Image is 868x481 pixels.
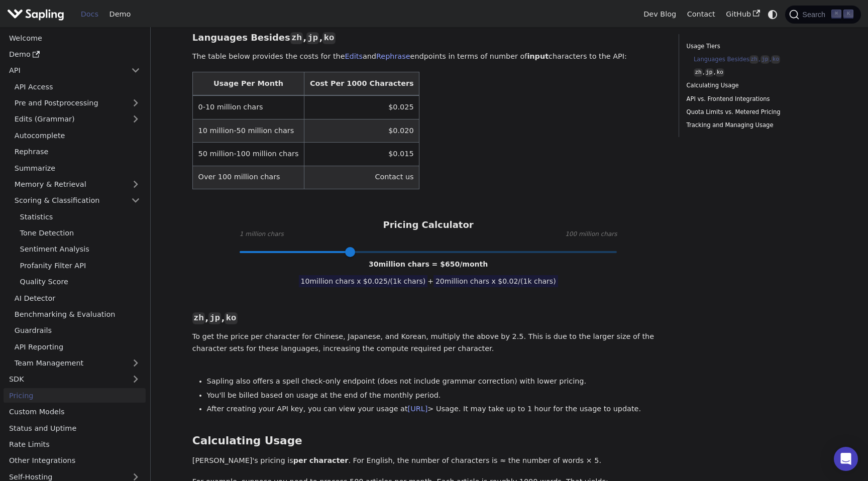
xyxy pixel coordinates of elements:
code: zh [290,32,303,44]
span: 1 million chars [240,229,284,239]
a: Custom Models [4,405,146,419]
td: $0.015 [304,143,419,166]
th: Usage Per Month [192,72,304,96]
a: Usage Tiers [687,42,823,51]
strong: per character [293,456,349,464]
h3: , , [192,312,665,324]
a: Pricing [4,388,146,403]
a: Rephrase [9,145,146,159]
a: Demo [104,7,136,22]
a: Other Integrations [4,453,146,468]
a: Scoring & Classification [9,193,146,208]
span: 10 million chars x $ 0.025 /(1k chars) [299,275,428,287]
h2: Calculating Usage [192,434,665,448]
kbd: K [843,10,853,19]
a: Quota Limits vs. Metered Pricing [687,107,823,117]
a: Sentiment Analysis [15,242,146,257]
button: Collapse sidebar category 'API' [126,63,146,78]
a: Rate Limits [4,437,146,452]
a: [URL] [408,405,428,413]
a: Summarize [9,161,146,175]
strong: input [527,52,549,60]
a: Dev Blog [638,7,681,22]
code: zh [749,55,758,64]
p: To get the price per character for Chinese, Japanese, and Korean, multiply the above by 2.5. This... [192,331,665,355]
kbd: ⌘ [831,10,841,19]
li: You'll be billed based on usage at the end of the monthly period. [207,390,665,402]
a: Status and Uptime [4,421,146,435]
a: Tone Detection [15,226,146,240]
td: 50 million-100 million chars [192,143,304,166]
a: Sapling.ai [7,7,68,22]
td: Contact us [304,166,419,189]
a: API Reporting [9,339,146,354]
button: Expand sidebar category 'SDK' [126,372,146,387]
a: API [4,63,126,78]
a: Tracking and Managing Usage [687,121,823,130]
a: Welcome [4,31,146,45]
code: jp [761,55,770,64]
span: 100 million chars [565,229,617,239]
a: Benchmarking & Evaluation [9,307,146,322]
h3: Languages Besides , , [192,32,665,44]
code: jp [208,312,221,324]
code: ko [715,68,724,77]
code: jp [306,32,319,44]
h3: Pricing Calculator [383,219,473,231]
th: Cost Per 1000 Characters [304,72,419,96]
a: Profanity Filter API [15,258,146,273]
li: Sapling also offers a spell check-only endpoint (does not include grammar correction) with lower ... [207,376,665,388]
a: Autocomplete [9,128,146,143]
p: [PERSON_NAME]'s pricing is . For English, the number of characters is ≈ the number of words × 5. [192,455,665,467]
a: API Access [9,79,146,94]
code: zh [694,68,703,77]
a: Edits (Grammar) [9,112,146,127]
a: Languages Besideszh,jp,ko [694,55,819,64]
p: The table below provides the costs for the and endpoints in terms of number of characters to the ... [192,51,665,63]
div: Open Intercom Messenger [834,447,858,471]
td: $0.020 [304,119,419,142]
a: GitHub [720,7,765,22]
button: Search (Command+K) [785,6,860,24]
a: Edits [345,52,363,60]
a: zh,jp,ko [694,68,819,77]
a: SDK [4,372,126,387]
code: ko [771,55,780,64]
td: 10 million-50 million chars [192,119,304,142]
a: AI Detector [9,291,146,305]
a: Quality Score [15,275,146,289]
td: Over 100 million chars [192,166,304,189]
code: ko [322,32,335,44]
a: Team Management [9,356,146,371]
a: Docs [75,7,104,22]
span: Search [799,11,831,19]
code: ko [225,312,237,324]
td: 0-10 million chars [192,95,304,119]
a: API vs. Frontend Integrations [687,94,823,104]
a: Rephrase [376,52,410,60]
span: 20 million chars x $ 0.02 /(1k chars) [433,275,558,287]
td: $0.025 [304,95,419,119]
a: Statistics [15,209,146,224]
span: + [427,277,433,285]
a: Pre and Postprocessing [9,96,146,110]
span: 30 million chars = $ 650 /month [369,260,488,268]
code: zh [192,312,205,324]
a: Memory & Retrieval [9,177,146,192]
button: Switch between dark and light mode (currently system mode) [766,7,780,22]
img: Sapling.ai [7,7,64,22]
code: jp [705,68,714,77]
a: Guardrails [9,323,146,338]
a: Demo [4,47,146,62]
a: Contact [682,7,721,22]
li: After creating your API key, you can view your usage at > Usage. It may take up to 1 hour for the... [207,403,665,415]
a: Calculating Usage [687,81,823,90]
